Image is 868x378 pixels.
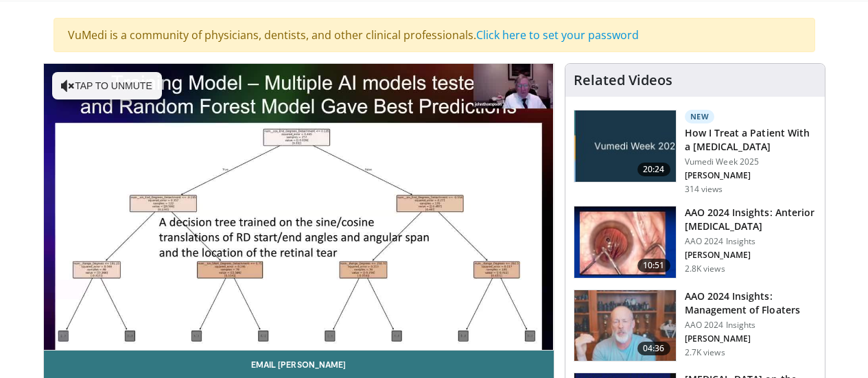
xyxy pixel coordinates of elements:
p: [PERSON_NAME] [685,250,817,261]
h3: AAO 2024 Insights: Anterior [MEDICAL_DATA] [685,206,817,233]
p: 2.7K views [685,347,725,358]
p: AAO 2024 Insights [685,236,817,247]
h3: How I Treat a Patient With a [MEDICAL_DATA] [685,126,817,154]
span: 04:36 [637,342,670,355]
p: [PERSON_NAME] [685,170,817,181]
p: AAO 2024 Insights [685,320,817,331]
p: New [685,110,715,123]
p: Vumedi Week 2025 [685,156,817,167]
a: 20:24 New How I Treat a Patient With a [MEDICAL_DATA] Vumedi Week 2025 [PERSON_NAME] 314 views [574,110,817,195]
h3: AAO 2024 Insights: Management of Floaters [685,290,817,317]
span: 20:24 [637,163,670,176]
a: 10:51 AAO 2024 Insights: Anterior [MEDICAL_DATA] AAO 2024 Insights [PERSON_NAME] 2.8K views [574,206,817,279]
a: Click here to set your password [476,27,639,43]
video-js: Video Player [44,64,554,351]
p: 314 views [685,184,723,195]
a: Email [PERSON_NAME] [44,351,554,378]
img: 8e655e61-78ac-4b3e-a4e7-f43113671c25.150x105_q85_crop-smart_upscale.jpg [574,290,676,362]
a: 04:36 AAO 2024 Insights: Management of Floaters AAO 2024 Insights [PERSON_NAME] 2.7K views [574,290,817,362]
button: Tap to unmute [52,72,162,99]
p: [PERSON_NAME] [685,333,817,344]
div: VuMedi is a community of physicians, dentists, and other clinical professionals. [54,18,815,52]
p: 2.8K views [685,263,725,274]
span: 10:51 [637,259,670,272]
img: 02d29458-18ce-4e7f-be78-7423ab9bdffd.jpg.150x105_q85_crop-smart_upscale.jpg [574,110,676,182]
h4: Related Videos [574,72,672,88]
img: fd942f01-32bb-45af-b226-b96b538a46e6.150x105_q85_crop-smart_upscale.jpg [574,206,676,278]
